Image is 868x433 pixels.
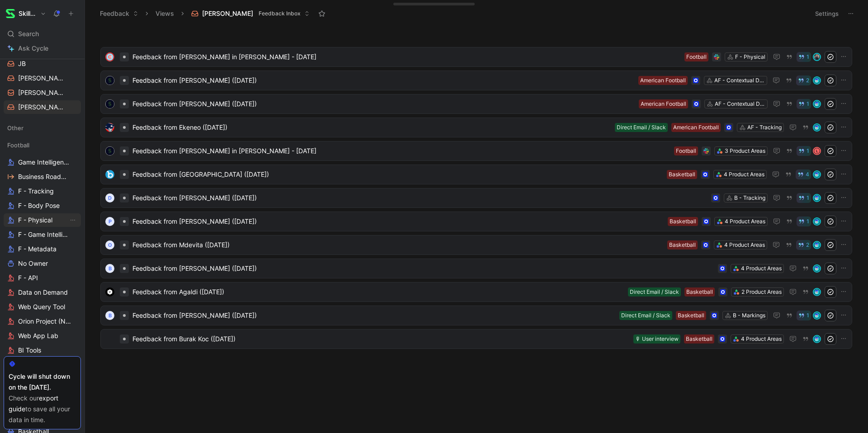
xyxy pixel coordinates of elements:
[18,346,41,355] span: BI Tools
[733,311,765,320] div: B - Markings
[714,76,765,85] div: AF - Contextual Data
[18,331,58,340] span: Web App Lab
[4,86,81,99] a: [PERSON_NAME]
[18,172,69,181] span: Business Roadmap
[724,240,765,249] div: 4 Product Areas
[132,122,611,133] span: Feedback from Ekeneo ([DATE])
[132,216,664,227] span: Feedback from [PERSON_NAME] ([DATE])
[797,99,811,109] button: 1
[68,216,77,225] button: View actions
[4,27,81,41] div: Search
[735,52,765,61] div: F - Physical
[4,121,81,135] div: Other
[715,99,765,108] div: AF - Contextual Data
[617,123,666,132] div: Direct Email / Slack
[100,188,852,208] a: dFeedback from [PERSON_NAME] ([DATE])B - Tracking1avatar
[4,242,81,256] a: F - Metadata
[814,77,820,84] img: avatar
[105,76,114,85] img: logo
[18,230,70,239] span: F - Game Intelligence
[18,201,60,210] span: F - Body Pose
[18,88,68,97] span: [PERSON_NAME]
[686,52,707,61] div: Football
[100,235,852,255] a: OFeedback from Mdevita ([DATE])4 Product AreasBasketball2avatar
[4,329,81,343] a: Web App Lab
[6,9,15,18] img: SkillCorner
[4,155,81,169] a: Game Intelligence Bugs
[725,217,765,226] div: 4 Product Areas
[105,334,114,344] img: logo
[4,271,81,285] a: F - API
[100,118,852,137] a: logoFeedback from Ekeneo ([DATE])AF - TrackingAmerican FootballDirect Email / Slackavatar
[105,123,114,132] img: logo
[686,287,713,297] div: Basketball
[807,54,809,60] span: 1
[4,184,81,198] a: F - Tracking
[100,306,852,325] a: BFeedback from [PERSON_NAME] ([DATE])B - MarkingsBasketballDirect Email / Slack1avatar
[4,138,81,400] div: FootballGame Intelligence BugsBusiness RoadmapF - TrackingF - Body PoseF - PhysicalView actionsF ...
[100,329,852,349] a: logoFeedback from Burak Koc ([DATE])4 Product AreasBasketball🎙 User interviewavatar
[105,146,114,155] img: logo
[4,7,48,20] button: SkillCornerSkillCorner
[18,259,48,268] span: No Owner
[100,165,852,184] a: logoFeedback from [GEOGRAPHIC_DATA] ([DATE])4 Product AreasBasketball4avatar
[814,195,820,201] img: avatar
[814,54,820,60] img: avatar
[796,169,811,179] button: 4
[18,103,68,112] span: [PERSON_NAME]
[814,148,820,154] div: L
[18,288,68,297] span: Data on Demand
[151,7,178,20] button: Views
[18,216,52,225] span: F - Physical
[796,240,811,250] button: 2
[4,344,81,357] a: BI Tools
[132,99,635,109] span: Feedback from [PERSON_NAME] ([DATE])
[669,170,695,179] div: Basketball
[741,334,782,344] div: 4 Product Areas
[4,71,81,85] a: [PERSON_NAME]
[18,43,48,54] span: Ask Cycle
[814,171,820,178] img: avatar
[806,172,809,177] span: 4
[635,334,679,344] div: 🎙 User interview
[19,9,37,18] h1: SkillCorner
[678,311,704,320] div: Basketball
[9,393,76,425] div: Check our to save all your data in time.
[100,282,852,302] a: logoFeedback from Agaldi ([DATE])2 Product AreasBasketballDirect Email / Slackavatar
[807,195,809,201] span: 1
[4,228,81,241] a: F - Game Intelligence
[797,193,811,203] button: 1
[18,59,26,68] span: JB
[741,264,782,273] div: 4 Product Areas
[132,169,663,180] span: Feedback from [GEOGRAPHIC_DATA] ([DATE])
[806,78,809,83] span: 2
[100,71,852,90] a: logoFeedback from [PERSON_NAME] ([DATE])AF - Contextual DataAmerican Football2avatar
[100,94,852,114] a: logoFeedback from [PERSON_NAME] ([DATE])AF - Contextual DataAmerican Football1avatar
[814,242,820,248] img: avatar
[132,146,670,156] span: Feedback from [PERSON_NAME] in [PERSON_NAME] - [DATE]
[202,9,253,18] span: [PERSON_NAME]
[7,123,24,132] span: Other
[686,334,712,344] div: Basketball
[734,193,765,202] div: B - Tracking
[4,42,81,55] a: Ask Cycle
[105,264,114,273] div: B
[814,289,820,295] img: avatar
[640,76,686,85] div: American Football
[747,123,782,132] div: AF - Tracking
[669,240,696,249] div: Basketball
[676,146,696,155] div: Football
[807,101,809,107] span: 1
[4,138,81,152] div: Football
[100,141,852,161] a: logoFeedback from [PERSON_NAME] in [PERSON_NAME] - [DATE]3 Product AreasFootball1L
[4,286,81,299] a: Data on Demand
[814,101,820,107] img: avatar
[100,47,852,67] a: logoFeedback from [PERSON_NAME] in [PERSON_NAME] - [DATE]F - PhysicalFootball1avatar
[18,28,39,39] span: Search
[4,57,81,71] a: JB
[100,212,852,231] a: PFeedback from [PERSON_NAME] ([DATE])4 Product AreasBasketball1avatar
[725,146,765,155] div: 3 Product Areas
[105,240,114,249] div: O
[797,216,811,226] button: 1
[105,99,114,108] img: logo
